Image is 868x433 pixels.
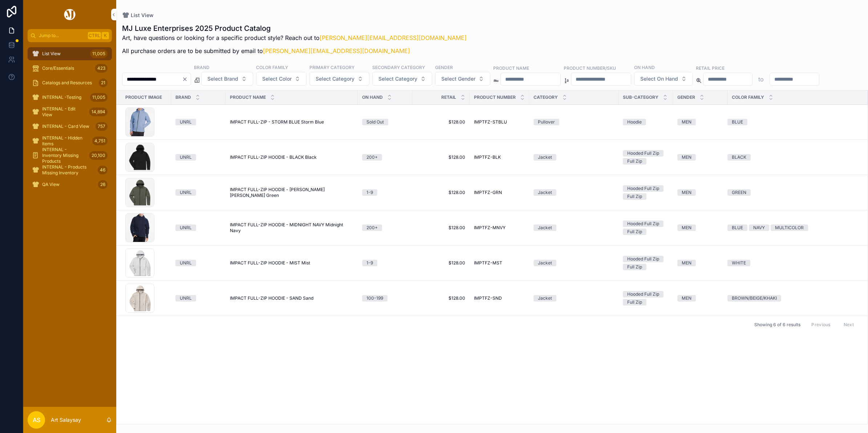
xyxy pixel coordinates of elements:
[175,154,221,161] a: UNRL
[230,119,324,125] span: IMPACT FULL-ZIP - STORM BLUE Storm Blue
[366,295,383,302] div: 100-199
[230,119,353,125] a: IMPACT FULL-ZIP - STORM BLUE Storm Blue
[230,295,313,301] span: IMPACT FULL-ZIP HOODIE - SAND Sand
[727,154,859,161] a: BLACK
[182,76,191,82] button: Clear
[230,260,353,266] a: IMPACT FULL-ZIP HOODIE - MIST Mist
[95,64,108,73] div: 423
[682,119,691,125] div: MEN
[435,72,490,86] button: Select Button
[623,94,658,100] span: Sub-Category
[362,295,408,302] a: 100-199
[435,64,453,70] label: Gender
[28,120,112,133] a: INTERNAL - Card View757
[28,149,112,162] a: INTERNAL - Inventory Missing Products20,100
[534,260,614,266] a: Jacket
[122,46,467,55] p: All purchase orders are to be submitted by email to
[417,225,465,231] a: $128.00
[441,75,475,82] span: Select Gender
[90,93,108,102] div: 11,005
[320,34,467,41] a: [PERSON_NAME][EMAIL_ADDRESS][DOMAIN_NAME]
[362,94,383,100] span: On Hand
[372,72,432,86] button: Select Button
[682,189,691,196] div: MEN
[627,256,659,262] div: Hooded Full Zip
[28,178,112,191] a: QA View26
[534,94,558,100] span: Category
[92,137,108,145] div: 4,751
[366,154,378,161] div: 200+
[627,158,642,165] div: Full Zip
[28,47,112,60] a: List View11,005
[194,64,210,70] label: Brand
[627,291,659,298] div: Hooded Full Zip
[42,80,92,86] span: Catalogs and Resources
[732,224,743,231] div: BLUE
[89,151,108,160] div: 20,100
[175,295,221,302] a: UNRL
[175,189,221,196] a: UNRL
[180,119,192,125] div: UNRL
[538,154,552,161] div: Jacket
[727,119,859,125] a: BLUE
[102,33,108,39] span: K
[640,75,678,82] span: Select On Hand
[623,220,669,235] a: Hooded Full ZipFull Zip
[362,260,408,266] a: 1-9
[89,108,108,116] div: 14,894
[634,64,655,70] label: On Hand
[732,295,777,302] div: BROWN/BEIGE/KHAKI
[538,119,555,125] div: Pullover
[180,260,192,266] div: UNRL
[42,135,89,147] span: INTERNAL - Hidden Items
[682,295,691,302] div: MEN
[42,65,74,71] span: Core/Essentials
[180,154,192,161] div: UNRL
[23,42,116,201] div: scrollable content
[316,75,354,82] span: Select Category
[732,154,746,161] div: BLACK
[417,119,465,125] a: $128.00
[417,295,465,301] span: $128.00
[534,189,614,196] a: Jacket
[474,295,502,301] span: IMPTFZ-SND
[677,224,723,231] a: MEN
[627,193,642,200] div: Full Zip
[677,189,723,196] a: MEN
[417,260,465,266] span: $128.00
[42,51,61,57] span: List View
[230,154,317,160] span: IMPACT FULL-ZIP HOODIE - BLACK Black
[538,295,552,302] div: Jacket
[28,76,112,89] a: Catalogs and Resources21
[534,295,614,302] a: Jacket
[627,220,659,227] div: Hooded Full Zip
[175,224,221,231] a: UNRL
[627,228,642,235] div: Full Zip
[627,264,642,270] div: Full Zip
[42,164,95,176] span: INTERNAL - Products Missing Inventory
[758,75,764,84] p: to
[99,78,108,87] div: 21
[474,225,525,231] a: IMPTFZ-MNVY
[362,189,408,196] a: 1-9
[39,33,85,39] span: Jump to...
[207,75,238,82] span: Select Brand
[28,91,112,104] a: INTERNAL -Testing11,005
[378,75,417,82] span: Select Category
[201,72,253,86] button: Select Button
[372,64,425,70] label: Secondary Category
[230,295,353,301] a: IMPACT FULL-ZIP HOODIE - SAND Sand
[623,119,669,125] a: Hoodie
[677,154,723,161] a: MEN
[309,72,369,86] button: Select Button
[131,12,154,19] span: List View
[564,65,616,71] label: Product Number/SKU
[98,180,108,189] div: 26
[230,222,353,234] a: IMPACT FULL-ZIP HOODIE - MIDNIGHT NAVY Midnight Navy
[366,119,384,125] div: Sold Out
[180,189,192,196] div: UNRL
[28,29,112,42] button: Jump to...CtrlK
[28,134,112,147] a: INTERNAL - Hidden Items4,751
